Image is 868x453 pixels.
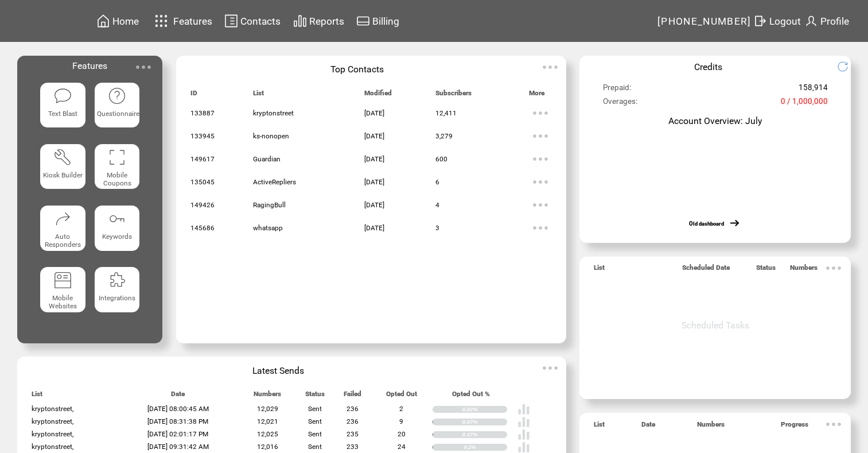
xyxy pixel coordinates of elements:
img: ellypsis.svg [529,148,552,171]
a: Integrations [95,267,140,319]
img: refresh.png [837,61,857,72]
img: creidtcard.svg [356,14,370,28]
span: More [529,89,544,102]
span: Sent [308,443,322,451]
img: integrations.svg [108,271,126,289]
img: ellypsis.svg [539,56,562,79]
span: 12,025 [257,430,278,438]
img: ellypsis.svg [529,102,552,125]
span: 133945 [190,132,215,140]
img: ellypsis.svg [529,216,552,239]
span: List [32,390,42,403]
span: 4 [435,201,439,209]
div: 0.02% [462,406,508,413]
img: features.svg [151,11,172,30]
span: Integrations [99,294,135,302]
span: 236 [347,417,359,425]
span: 20 [398,430,406,438]
span: 149426 [190,201,215,209]
span: 12,411 [435,109,457,117]
span: Auto Responders [45,233,81,249]
span: Contacts [240,16,281,27]
span: Top Contacts [330,64,384,75]
img: contacts.svg [224,14,238,28]
span: [DATE] 08:00:45 AM [147,405,209,413]
span: Numbers [697,420,725,433]
span: 2 [399,405,403,413]
img: ellypsis.svg [529,193,552,216]
span: 235 [347,430,359,438]
span: Modified [364,89,392,102]
span: List [594,264,605,277]
a: Logout [752,12,803,30]
span: kryptonstreet, [32,417,73,425]
span: ActiveRepliers [253,178,296,186]
span: 145686 [190,224,215,232]
a: Kiosk Builder [40,144,85,196]
span: Numbers [254,390,281,403]
a: Keywords [95,206,140,258]
span: whatsapp [253,224,283,232]
span: 600 [435,155,447,163]
span: [DATE] [364,132,384,140]
span: Scheduled Date [682,264,730,277]
span: 236 [347,405,359,413]
span: Progress [781,420,808,433]
span: Opted Out % [452,390,490,403]
span: kryptonstreet, [32,443,73,451]
span: Mobile Coupons [103,171,131,187]
span: Opted Out [386,390,417,403]
span: Mobile Websites [49,294,77,310]
span: 3,279 [435,132,453,140]
span: ID [190,89,197,102]
span: Subscribers [435,89,472,102]
span: Questionnaire [97,110,139,118]
a: Profile [803,12,851,30]
span: Keywords [102,233,132,241]
span: Date [171,390,185,403]
img: text-blast.svg [53,87,72,105]
span: Features [173,16,212,27]
span: RagingBull [253,201,286,209]
a: Mobile Coupons [95,144,140,196]
a: Features [150,10,215,32]
span: ks-nonopen [253,132,289,140]
span: [DATE] 02:01:17 PM [147,430,208,438]
a: Text Blast [40,83,85,135]
span: Sent [308,430,322,438]
span: Kiosk Builder [43,171,83,179]
span: Credits [694,61,722,72]
span: 133887 [190,109,215,117]
img: poll%20-%20white.svg [517,428,530,441]
a: Home [95,12,141,30]
span: Date [641,420,655,433]
span: 233 [347,443,359,451]
span: 6 [435,178,439,186]
a: Reports [291,12,346,30]
span: Billing [372,16,399,27]
span: Home [112,16,139,27]
span: [PHONE_NUMBER] [657,16,752,27]
span: Latest Sends [252,365,304,376]
span: 9 [399,417,403,425]
span: 0 / 1,000,000 [781,97,828,111]
span: List [253,89,264,102]
span: Numbers [790,264,818,277]
img: exit.svg [753,14,767,28]
span: kryptonstreet, [32,430,73,438]
img: ellypsis.svg [529,125,552,148]
a: Old dashboard [689,220,724,227]
span: Logout [769,16,801,27]
span: Reports [309,16,344,27]
span: kryptonstreet, [32,405,73,413]
img: questionnaire.svg [108,87,126,105]
a: Auto Responders [40,206,85,258]
div: 0.2% [464,444,507,451]
span: [DATE] [364,224,384,232]
span: 149617 [190,155,215,163]
img: coupons.svg [108,148,126,167]
span: [DATE] [364,109,384,117]
span: [DATE] [364,178,384,186]
span: Sent [308,417,322,425]
span: Profile [820,16,849,27]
